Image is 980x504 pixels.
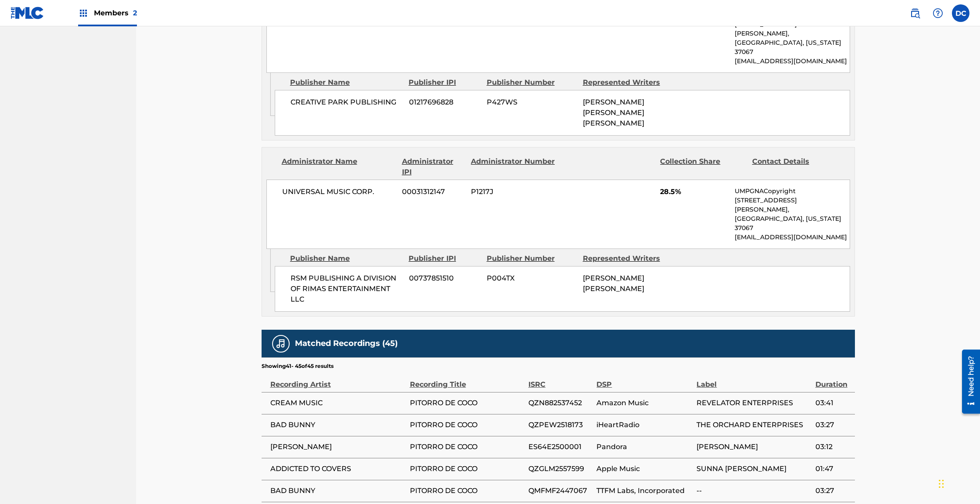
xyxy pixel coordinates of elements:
p: [STREET_ADDRESS][PERSON_NAME], [735,196,849,214]
p: [GEOGRAPHIC_DATA], [US_STATE] 37067 [735,38,849,57]
span: REVELATOR ENTERPRISES [696,398,811,408]
span: 00031312147 [402,187,464,197]
span: RSM PUBLISHING A DIVISION OF RIMAS ENTERTAINMENT LLC [291,273,402,305]
span: 28.5% [660,187,728,197]
span: 03:41 [815,398,851,408]
span: 01:47 [815,464,851,474]
div: Recording Title [410,370,524,390]
div: Contact Details [752,156,837,177]
div: Drag [939,471,944,497]
span: 03:12 [815,442,851,452]
span: P004TX [487,273,576,284]
span: iHeartRadio [596,420,692,430]
span: QZN882537452 [528,398,592,408]
div: Administrator Name [282,156,395,177]
span: [PERSON_NAME] [PERSON_NAME] [583,274,644,293]
p: UMPGNACopyright [735,187,849,196]
span: PITORRO DE COCO [410,464,524,474]
div: Publisher Number [487,253,576,264]
img: Matched Recordings [276,338,286,349]
span: 2 [133,9,137,17]
span: THE ORCHARD ENTERPRISES [696,420,811,430]
span: UNIVERSAL MUSIC CORP. [282,187,396,197]
div: Publisher IPI [409,253,480,264]
span: Pandora [596,442,692,452]
div: Publisher Name [290,253,402,264]
span: PITORRO DE COCO [410,486,524,496]
span: [PERSON_NAME] [PERSON_NAME] [PERSON_NAME] [583,98,644,127]
div: Publisher Name [290,77,402,88]
span: -- [696,486,811,496]
iframe: Chat Widget [936,462,980,504]
span: 00737851510 [409,273,480,284]
div: Administrator IPI [402,156,464,177]
span: 03:27 [815,420,851,430]
div: Collection Share [660,156,745,177]
p: Showing 41 - 45 of 45 results [262,362,334,370]
span: QMFMF2447067 [528,486,592,496]
iframe: Resource Center [955,346,980,417]
img: search [910,8,920,18]
div: DSP [596,370,692,390]
img: help [933,8,943,18]
img: Top Rightsholders [78,8,89,18]
span: CREATIVE PARK PUBLISHING [291,97,402,108]
div: Administrator Number [471,156,556,177]
p: [EMAIL_ADDRESS][DOMAIN_NAME] [735,57,849,66]
span: PITORRO DE COCO [410,398,524,408]
span: QZGLM2557599 [528,464,592,474]
span: ADDICTED TO COVERS [270,464,406,474]
span: [PERSON_NAME] [696,442,811,452]
span: BAD BUNNY [270,420,406,430]
span: PITORRO DE COCO [410,420,524,430]
div: Publisher Number [487,77,576,88]
span: Amazon Music [596,398,692,408]
p: [GEOGRAPHIC_DATA], [US_STATE] 37067 [735,214,849,233]
p: [STREET_ADDRESS][PERSON_NAME], [735,20,849,38]
img: MLC Logo [11,7,44,19]
div: ISRC [528,370,592,390]
div: Duration [815,370,851,390]
div: User Menu [952,4,969,22]
span: TTFM Labs, Incorporated [596,486,692,496]
p: [EMAIL_ADDRESS][DOMAIN_NAME] [735,233,849,242]
a: Public Search [906,4,924,22]
span: SUNNA [PERSON_NAME] [696,464,811,474]
span: P427WS [487,97,576,108]
span: 01217696828 [409,97,480,108]
span: BAD BUNNY [270,486,406,496]
span: PITORRO DE COCO [410,442,524,452]
span: ES64E2500001 [528,442,592,452]
span: QZPEW2518173 [528,420,592,430]
span: P1217J [471,187,556,197]
div: Label [696,370,811,390]
div: Represented Writers [583,253,672,264]
div: Help [929,4,947,22]
div: Recording Artist [270,370,406,390]
span: 03:27 [815,486,851,496]
span: Apple Music [596,464,692,474]
span: CREAM MUSIC [270,398,406,408]
h5: Matched Recordings (45) [295,338,398,349]
div: Publisher IPI [409,77,480,88]
span: Members [94,8,137,18]
div: Represented Writers [583,77,672,88]
span: [PERSON_NAME] [270,442,406,452]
